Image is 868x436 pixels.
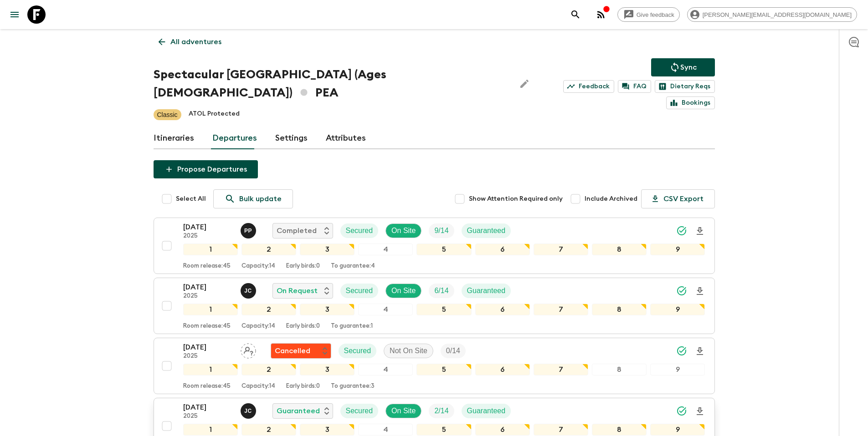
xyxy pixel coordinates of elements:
[154,218,715,274] button: [DATE]2025Pabel PerezCompletedSecuredOn SiteTrip FillGuaranteed123456789Room release:45Capacity:1...
[534,304,588,315] div: 7
[617,7,680,22] a: Give feedback
[358,424,413,436] div: 4
[429,284,454,298] div: Trip Fill
[241,383,275,390] p: Capacity: 14
[241,406,258,413] span: Julio Camacho
[698,11,857,18] span: [PERSON_NAME][EMAIL_ADDRESS][DOMAIN_NAME]
[154,160,258,178] button: Propose Departures
[183,222,233,233] p: [DATE]
[183,424,238,436] div: 1
[534,424,588,436] div: 7
[275,127,308,149] a: Settings
[434,285,448,296] p: 6 / 14
[390,345,427,356] p: Not On Site
[687,7,857,22] div: [PERSON_NAME][EMAIL_ADDRESS][DOMAIN_NAME]
[154,338,715,394] button: [DATE]2025Assign pack leaderFlash Pack cancellationSecuredNot On SiteTrip Fill123456789Room relea...
[475,304,530,315] div: 6
[358,243,413,255] div: 4
[300,364,354,375] div: 3
[277,285,318,296] p: On Request
[650,243,705,255] div: 9
[467,406,506,416] p: Guaranteed
[241,286,258,293] span: Julio Camacho
[275,345,310,356] p: Cancelled
[676,225,687,236] svg: Synced Successfully
[592,243,647,255] div: 8
[632,11,679,18] span: Give feedback
[241,346,256,353] span: Assign pack leader
[346,285,373,296] p: Secured
[271,343,331,359] div: Flash Pack cancellation
[241,263,275,270] p: Capacity: 14
[391,225,416,236] p: On Site
[384,344,433,358] div: Not On Site
[326,127,366,149] a: Attributes
[183,353,233,360] p: 2025
[416,243,471,255] div: 5
[300,304,354,315] div: 3
[344,345,371,356] p: Secured
[592,304,647,315] div: 8
[286,323,320,330] p: Early birds: 0
[183,233,233,240] p: 2025
[429,404,454,418] div: Trip Fill
[566,5,585,24] button: search adventures
[416,304,471,315] div: 5
[467,285,506,296] p: Guaranteed
[694,286,705,297] svg: Download Onboarding
[650,304,705,315] div: 9
[277,406,320,416] p: Guaranteed
[331,323,373,330] p: To guarantee: 1
[676,285,687,296] svg: Synced Successfully
[563,80,614,93] a: Feedback
[286,383,320,390] p: Early birds: 0
[385,223,421,238] div: On Site
[585,194,637,203] span: Include Archived
[239,193,282,204] p: Bulk update
[680,62,697,73] p: Sync
[183,413,233,420] p: 2025
[241,226,258,233] span: Pabel Perez
[391,285,416,296] p: On Site
[534,364,588,375] div: 7
[154,66,508,102] h1: Spectacular [GEOGRAPHIC_DATA] (Ages [DEMOGRAPHIC_DATA]) PEA
[429,223,454,238] div: Trip Fill
[340,223,379,238] div: Secured
[244,287,252,294] p: J C
[183,364,238,375] div: 1
[154,278,715,334] button: [DATE]2025Julio CamachoOn RequestSecuredOn SiteTrip FillGuaranteed123456789Room release:45Capacit...
[340,284,379,298] div: Secured
[666,96,715,109] a: Bookings
[183,323,231,330] p: Room release: 45
[339,344,377,358] div: Secured
[655,80,715,93] a: Dietary Reqs
[300,243,354,255] div: 3
[277,225,317,236] p: Completed
[694,346,705,357] svg: Download Onboarding
[5,5,24,24] button: menu
[183,383,231,390] p: Room release: 45
[385,284,421,298] div: On Site
[416,364,471,375] div: 5
[170,36,221,47] p: All adventures
[213,189,293,208] a: Bulk update
[694,226,705,237] svg: Download Onboarding
[515,66,534,102] button: Edit Adventure Title
[340,404,379,418] div: Secured
[183,282,233,293] p: [DATE]
[331,263,375,270] p: To guarantee: 4
[434,406,448,416] p: 2 / 14
[346,406,373,416] p: Secured
[651,58,715,76] button: Sync adventure departures to the booking engine
[300,424,354,436] div: 3
[241,283,258,299] button: JC
[183,243,238,255] div: 1
[154,127,194,149] a: Itineraries
[183,304,238,315] div: 1
[475,424,530,436] div: 6
[154,33,226,51] a: All adventures
[358,304,413,315] div: 4
[286,263,320,270] p: Early birds: 0
[650,424,705,436] div: 9
[358,364,413,375] div: 4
